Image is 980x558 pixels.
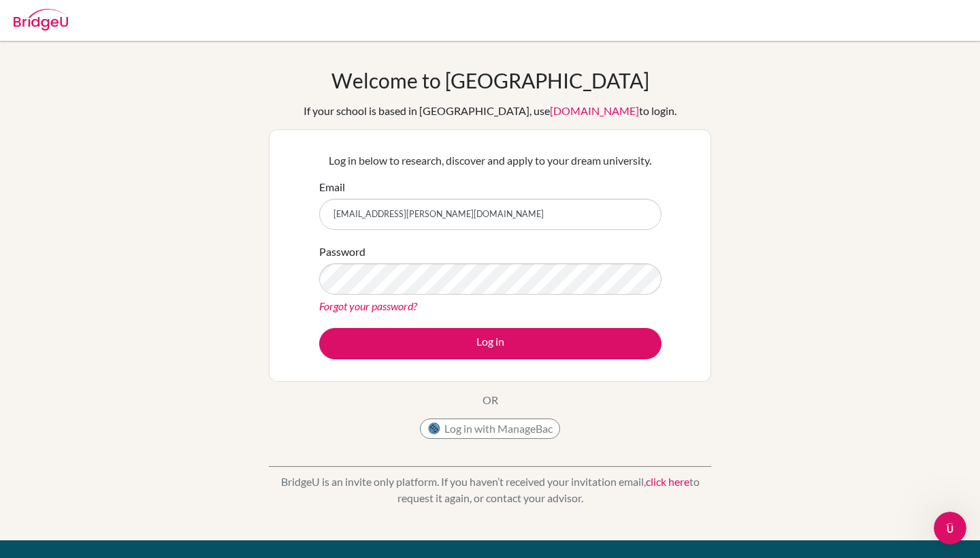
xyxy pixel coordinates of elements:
p: OR [483,392,498,408]
p: Log in below to research, discover and apply to your dream university. [319,152,661,169]
label: Password [319,244,365,260]
button: Log in with ManageBac [420,419,560,439]
img: Bridge-U [14,9,68,31]
h1: Welcome to [GEOGRAPHIC_DATA] [331,68,649,93]
label: Email [319,179,345,195]
button: Log in [319,328,661,359]
p: BridgeU is an invite only platform. If you haven’t received your invitation email, to request it ... [269,474,711,506]
a: click here [646,475,689,488]
a: Forgot your password? [319,299,417,312]
iframe: Intercom live chat [934,512,966,544]
a: [DOMAIN_NAME] [550,104,639,117]
div: If your school is based in [GEOGRAPHIC_DATA], use to login. [304,103,676,119]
